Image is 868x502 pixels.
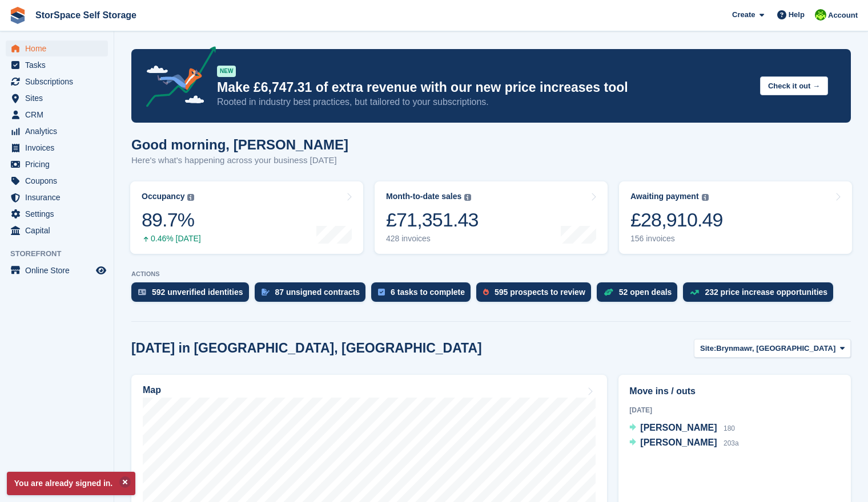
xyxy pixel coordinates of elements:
[629,405,840,415] div: [DATE]
[25,90,94,106] span: Sites
[131,270,851,278] p: ACTIONS
[142,208,201,232] div: 89.7%
[131,137,348,152] h1: Good morning, [PERSON_NAME]
[6,41,108,56] a: menu
[6,57,108,73] a: menu
[789,9,805,21] span: Help
[143,385,161,395] h2: Map
[131,154,348,167] p: Here's what's happening across your business [DATE]
[604,288,613,296] img: deal-1b604bf984904fb50ccaf53a9ad4b4a5d6e5aea283cecdc64d6e3604feb123c2.svg
[25,123,94,139] span: Analytics
[724,439,739,447] span: 203a
[464,194,471,201] img: icon-info-grey-7440780725fd019a000dd9b08b2336e03edf1995a4989e88bcd33f0948082b44.svg
[187,194,194,201] img: icon-info-grey-7440780725fd019a000dd9b08b2336e03edf1995a4989e88bcd33f0948082b44.svg
[217,96,751,108] p: Rooted in industry best practices, but tailored to your subscriptions.
[619,288,672,297] div: 52 open deals
[391,288,465,297] div: 6 tasks to complete
[6,262,108,278] a: menu
[386,234,479,244] div: 428 invoices
[371,282,476,307] a: 6 tasks to complete
[6,74,108,90] a: menu
[378,289,385,295] img: task-75834270c22a3079a89374b754ae025e5fb1db73e45f91037f5363f120a921f8.svg
[255,282,372,307] a: 87 unsigned contracts
[476,282,597,307] a: 595 prospects to review
[25,41,94,56] span: Home
[597,282,684,307] a: 52 open deals
[6,140,108,156] a: menu
[629,384,840,398] h2: Move ins / outs
[275,288,360,297] div: 87 unsigned contracts
[31,6,141,25] a: StorSpace Self Storage
[217,79,751,96] p: Make £6,747.31 of extra revenue with our new price increases tool
[732,9,755,21] span: Create
[630,192,699,201] div: Awaiting payment
[6,90,108,106] a: menu
[136,46,216,111] img: price-adjustments-announcement-icon-8257ccfd72463d97f412b2fc003d46551f7dbcb40ab6d574587a9cd5c0d94...
[25,189,94,205] span: Insurance
[25,140,94,156] span: Invoices
[10,248,114,260] span: Storefront
[6,173,108,189] a: menu
[630,208,723,232] div: £28,910.49
[640,438,717,447] span: [PERSON_NAME]
[6,222,108,238] a: menu
[94,264,108,277] a: Preview store
[630,234,723,244] div: 156 invoices
[6,189,108,205] a: menu
[694,339,851,358] button: Site: Brynmawr, [GEOGRAPHIC_DATA]
[495,288,585,297] div: 595 prospects to review
[815,9,826,21] img: paul catt
[760,76,828,95] button: Check it out →
[629,421,735,436] a: [PERSON_NAME] 180
[25,156,94,172] span: Pricing
[25,74,94,90] span: Subscriptions
[640,423,717,432] span: [PERSON_NAME]
[716,343,835,354] span: Brynmawr, [GEOGRAPHIC_DATA]
[130,181,363,254] a: Occupancy 89.7% 0.46% [DATE]
[142,234,201,244] div: 0.46% [DATE]
[25,107,94,123] span: CRM
[131,341,482,356] h2: [DATE] in [GEOGRAPHIC_DATA], [GEOGRAPHIC_DATA]
[702,194,709,201] img: icon-info-grey-7440780725fd019a000dd9b08b2336e03edf1995a4989e88bcd33f0948082b44.svg
[619,181,852,254] a: Awaiting payment £28,910.49 156 invoices
[683,282,839,307] a: 232 price increase opportunities
[828,10,858,21] span: Account
[131,282,255,307] a: 592 unverified identities
[705,288,827,297] div: 232 price increase opportunities
[6,107,108,123] a: menu
[262,289,270,295] img: contract_signature_icon-13c848040528278c33f63329250d36e43548de30e8caae1d1a13099fd9432cc5.svg
[217,66,236,77] div: NEW
[375,181,608,254] a: Month-to-date sales £71,351.43 428 invoices
[25,57,94,73] span: Tasks
[629,436,738,451] a: [PERSON_NAME] 203a
[152,288,243,297] div: 592 unverified identities
[6,123,108,139] a: menu
[6,156,108,172] a: menu
[386,208,479,232] div: £71,351.43
[25,206,94,222] span: Settings
[25,173,94,189] span: Coupons
[7,472,135,495] p: You are already signed in.
[6,206,108,222] a: menu
[386,192,461,201] div: Month-to-date sales
[690,290,699,295] img: price_increase_opportunities-93ffe204e8149a01c8c9dc8f82e8f89637d9d84a8eef4429ea346261dce0b2c0.svg
[724,424,735,432] span: 180
[25,262,94,278] span: Online Store
[483,289,489,295] img: prospect-51fa495bee0391a8d652442698ab0144808aea92771e9ea1ae160a38d050c398.svg
[142,192,184,201] div: Occupancy
[700,343,716,354] span: Site:
[25,222,94,238] span: Capital
[9,7,26,24] img: stora-icon-8386f47178a22dfd0bd8f6a31ec36ba5ce8667c1dd55bd0f319d3a0aa187defe.svg
[138,289,146,295] img: verify_identity-adf6edd0f0f0b5bbfe63781bf79b02c33cf7c696d77639b501bdc392416b5a36.svg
